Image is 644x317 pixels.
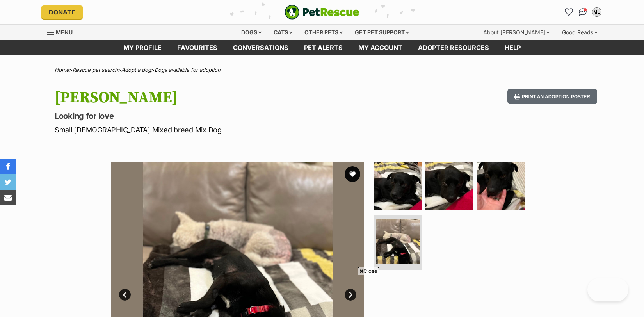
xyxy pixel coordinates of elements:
[477,162,525,210] img: Photo of Carlos
[285,5,359,20] img: logo-e224e6f780fb5917bec1dbf3a21bbac754714ae5b6737aabdf751b685950b380.svg
[410,40,497,55] a: Adopter resources
[56,29,73,36] span: Menu
[119,289,131,301] a: Prev
[507,89,597,105] button: Print an adoption poster
[47,25,78,39] a: Menu
[285,5,359,20] a: PetRescue
[55,67,69,73] a: Home
[350,40,410,55] a: My account
[73,67,118,73] a: Rescue pet search
[116,40,169,55] a: My profile
[180,278,464,313] iframe: Advertisement
[55,125,385,135] p: Small [DEMOGRAPHIC_DATA] Mixed breed Mix Dog
[121,67,151,73] a: Adopt a dog
[557,25,603,40] div: Good Reads
[478,25,555,40] div: About [PERSON_NAME]
[268,25,298,40] div: Cats
[579,8,587,16] img: chat-41dd97257d64d25036548639549fe6c8038ab92f7586957e7f3b1b290dea8141.svg
[169,40,225,55] a: Favourites
[345,166,360,182] button: favourite
[299,25,348,40] div: Other pets
[349,25,415,40] div: Get pet support
[225,40,296,55] a: conversations
[358,267,379,275] span: Close
[591,6,603,18] button: My account
[374,162,422,210] img: Photo of Carlos
[296,40,350,55] a: Pet alerts
[55,110,385,121] p: Looking for love
[497,40,528,55] a: Help
[593,8,601,16] div: ML
[35,67,609,73] div: > > >
[155,67,221,73] a: Dogs available for adoption
[576,6,589,18] a: Conversations
[376,219,420,264] img: Photo of Carlos
[562,6,603,18] ul: Account quick links
[425,162,473,210] img: Photo of Carlos
[236,25,267,40] div: Dogs
[562,6,575,18] a: Favourites
[55,89,385,107] h1: [PERSON_NAME]
[587,278,628,301] iframe: Help Scout Beacon - Open
[41,5,83,19] a: Donate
